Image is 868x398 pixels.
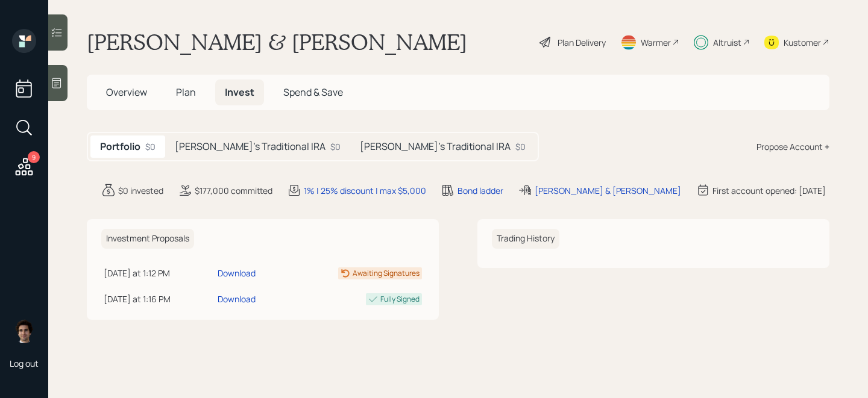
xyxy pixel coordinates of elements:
[176,86,196,99] span: Plan
[713,36,741,49] div: Altruist
[28,151,40,163] div: 9
[641,36,671,49] div: Warmer
[12,319,36,343] img: harrison-schaefer-headshot-2.png
[283,86,343,99] span: Spend & Save
[101,229,194,249] h6: Investment Proposals
[353,268,420,279] div: Awaiting Signatures
[225,86,254,99] span: Invest
[535,184,681,197] div: [PERSON_NAME] & [PERSON_NAME]
[218,267,256,279] div: Download
[380,294,420,305] div: Fully Signed
[195,184,272,197] div: $177,000 committed
[118,184,163,197] div: $0 invested
[100,141,140,152] h5: Portfolio
[304,184,426,197] div: 1% | 25% discount | max $5,000
[87,29,467,55] h1: [PERSON_NAME] & [PERSON_NAME]
[360,141,511,152] h5: [PERSON_NAME]'s Traditional IRA
[558,36,606,49] div: Plan Delivery
[145,140,156,153] div: $0
[492,229,559,249] h6: Trading History
[218,293,256,305] div: Download
[330,140,341,153] div: $0
[458,184,503,197] div: Bond ladder
[106,86,147,99] span: Overview
[756,140,829,153] div: Propose Account +
[712,184,826,197] div: First account opened: [DATE]
[104,293,213,305] div: [DATE] at 1:16 PM
[175,141,325,152] h5: [PERSON_NAME]'s Traditional IRA
[104,267,213,279] div: [DATE] at 1:12 PM
[784,36,821,49] div: Kustomer
[10,358,39,369] div: Log out
[515,140,526,153] div: $0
